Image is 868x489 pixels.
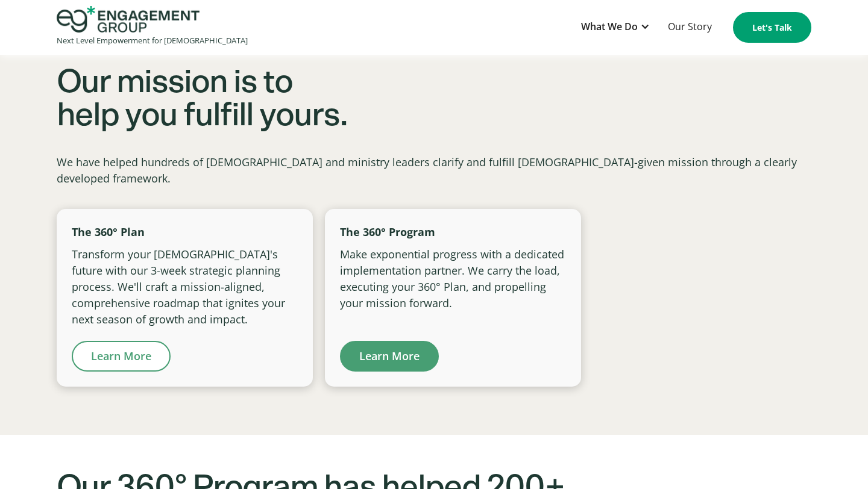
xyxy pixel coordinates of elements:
a: home [57,6,248,49]
strong: The 360° Plan [72,225,145,239]
div: Next Level Empowerment for [DEMOGRAPHIC_DATA] [57,33,248,49]
p: We have helped hundreds of [DEMOGRAPHIC_DATA] and ministry leaders clarify and fulfill [DEMOGRAPH... [57,138,812,203]
a: Our Story [662,13,718,42]
a: Learn More [340,341,439,372]
a: Learn More [72,341,171,372]
h2: Our mission is to help you fulfill yours. [57,66,581,132]
a: Let's Talk [733,12,811,43]
div: What We Do [575,13,656,42]
div: What We Do [581,19,638,35]
img: Engagement Group Logo Icon [57,6,200,33]
strong: The 360° Program [340,225,435,239]
p: Transform your [DEMOGRAPHIC_DATA]'s future with our 3-week strategic planning process. We'll craf... [72,246,298,328]
p: Make exponential progress with a dedicated implementation partner. We carry the load, executing y... [340,246,566,311]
